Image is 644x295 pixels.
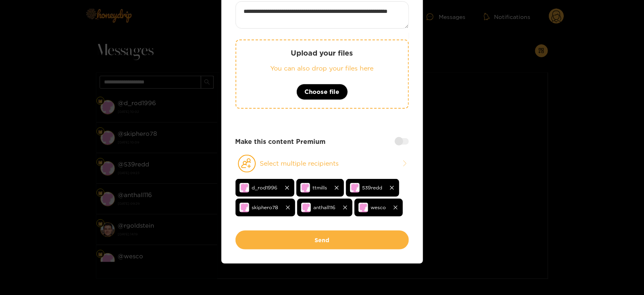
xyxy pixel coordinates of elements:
span: wesco [371,203,386,212]
span: anthall116 [314,203,336,212]
p: Upload your files [252,48,392,58]
span: skiphero78 [252,203,279,212]
img: no-avatar.png [358,203,368,212]
span: 539redd [363,183,383,192]
button: Send [236,231,409,249]
img: no-avatar.png [301,203,311,212]
p: You can also drop your files here [252,64,392,73]
span: d_rod1996 [252,183,278,192]
button: Select multiple recipients [236,154,409,173]
span: ttmills [313,183,327,192]
button: Choose file [296,84,348,100]
img: no-avatar.png [300,183,310,193]
img: no-avatar.png [240,203,249,212]
img: no-avatar.png [350,183,360,193]
span: Choose file [305,87,340,97]
strong: Make this content Premium [236,137,326,146]
img: no-avatar.png [240,183,249,193]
